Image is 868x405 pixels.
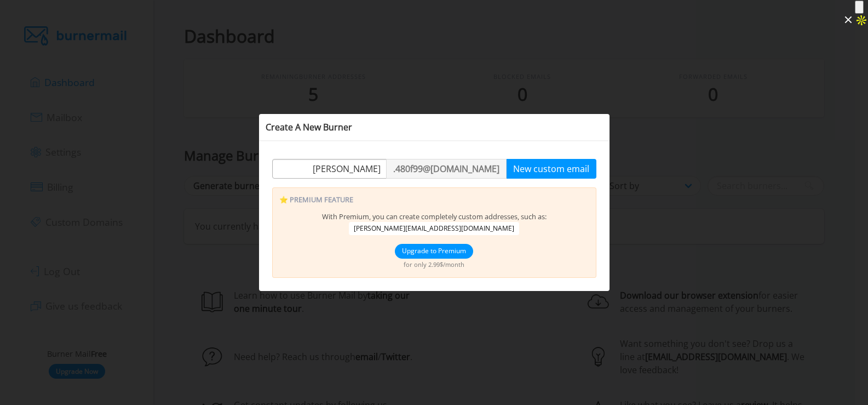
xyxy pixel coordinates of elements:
button: close [840,11,857,28]
span: With Premium, you can create completely custom addresses, such as: [322,212,547,221]
span: [PERSON_NAME][EMAIL_ADDRESS][DOMAIN_NAME] [349,222,519,235]
span: ⭐️ Premium Feature [279,195,589,205]
button: New custom email [506,159,596,179]
img: Apollo [855,14,868,27]
span: for only 2.99$/month [404,259,464,271]
button: Upgrade to Premium [395,244,473,259]
div: Create A New Burner [259,114,610,140]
